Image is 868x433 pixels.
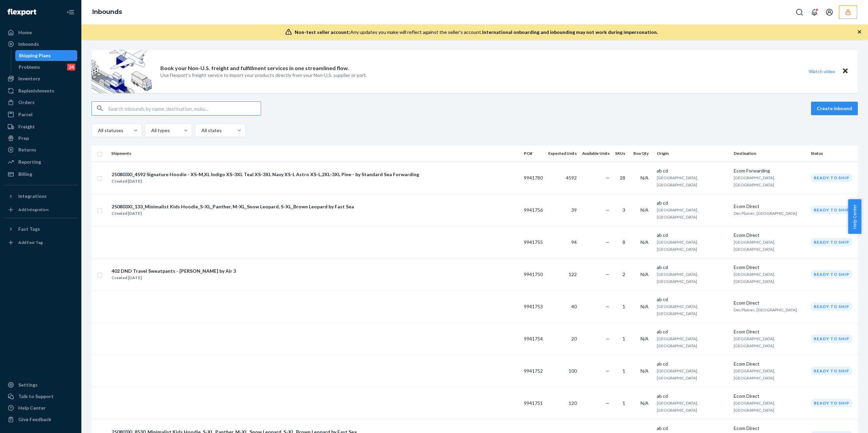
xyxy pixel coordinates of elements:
div: ab cd [657,232,728,239]
th: Box Qty [631,145,654,162]
span: [GEOGRAPHIC_DATA], [GEOGRAPHIC_DATA] [734,175,775,187]
th: Destination [731,145,808,162]
a: Prep [4,133,77,144]
div: Ecom Direct [734,360,805,367]
span: N/A [640,336,649,342]
div: Ready to ship [811,173,852,182]
div: Ready to ship [811,302,852,311]
div: Ecom Direct [734,203,805,210]
span: [GEOGRAPHIC_DATA], [GEOGRAPHIC_DATA] [657,400,698,413]
div: Ecom Direct [734,300,805,306]
span: [GEOGRAPHIC_DATA], [GEOGRAPHIC_DATA] [657,304,698,316]
iframe: Opens a widget where you can chat to one of our agents [825,413,861,430]
span: — [606,207,610,213]
span: 1 [623,368,625,374]
div: Ecom Direct [734,425,805,432]
td: 9941751 [521,387,546,419]
span: [GEOGRAPHIC_DATA], [GEOGRAPHIC_DATA] [657,175,698,187]
th: Shipments [108,145,521,162]
span: 1 [623,336,625,342]
a: Add Integration [4,204,77,215]
div: ab cd [657,167,728,174]
div: Created [DATE] [112,274,236,281]
div: Help Center [18,405,46,411]
span: N/A [640,368,649,374]
th: PO# [521,145,546,162]
span: [GEOGRAPHIC_DATA], [GEOGRAPHIC_DATA] [734,368,775,380]
div: Ready to ship [811,399,852,407]
a: Billing [4,169,77,180]
a: Inventory [4,73,77,84]
div: Talk to Support [18,393,54,400]
span: — [606,368,610,374]
td: 9941780 [521,162,546,194]
span: N/A [640,207,649,213]
div: Ecom Forwarding [734,167,805,174]
div: 250803XI_4592 Signature Hoodie - XS-M,XL Indigo XS-3XL Teal XS-3XL Navy XS-L Astro XS-L,2XL-3XL P... [112,171,419,178]
div: Parcel [18,111,33,118]
input: Search inbounds by name, destination, msku... [108,102,261,115]
button: Help Center [848,199,861,234]
a: Returns [4,144,77,155]
span: 39 [571,207,577,213]
a: Replenishments [4,85,77,96]
button: Talk to Support [4,391,77,402]
div: Replenishments [18,87,54,94]
span: N/A [640,175,649,181]
span: 28 [620,175,625,181]
button: Create inbound [811,102,858,115]
div: ab cd [657,200,728,206]
a: Shipping Plans [15,50,78,61]
span: — [606,175,610,181]
div: Ready to ship [811,238,852,246]
span: N/A [640,271,649,277]
div: Ready to ship [811,206,852,214]
div: Ecom Direct [734,264,805,271]
button: Open notifications [808,5,821,19]
a: Add Fast Tag [4,237,77,248]
div: Shipping Plans [19,52,51,59]
a: Inbounds [4,39,77,49]
td: 9941753 [521,290,546,323]
div: Created [DATE] [112,178,419,185]
input: All statuses [97,127,98,134]
div: Inventory [18,75,40,82]
span: 122 [569,271,577,277]
span: Des Plaines, [GEOGRAPHIC_DATA] [734,211,797,216]
a: Help Center [4,403,77,413]
span: [GEOGRAPHIC_DATA], [GEOGRAPHIC_DATA] [734,272,775,284]
div: ab cd [657,328,728,335]
div: Ecom Direct [734,328,805,335]
td: 9941756 [521,194,546,226]
a: Problems24 [15,62,78,73]
span: N/A [640,239,649,245]
td: 9941754 [521,323,546,355]
div: Home [18,29,32,36]
th: Status [808,145,858,162]
button: Open Search Box [793,5,806,19]
div: Returns [18,146,36,153]
div: 250803XI_133_Minimalist Kids Hoodie_S-XL_Panther, M-XL_Snow Leopard, S-XL_Brown Leopard by Fast Sea [112,203,354,210]
span: 20 [571,336,577,342]
span: — [606,271,610,277]
span: [GEOGRAPHIC_DATA], [GEOGRAPHIC_DATA] [657,207,698,220]
div: 24 [67,64,75,70]
span: [GEOGRAPHIC_DATA], [GEOGRAPHIC_DATA] [657,272,698,284]
span: 1 [623,304,625,309]
span: — [606,400,610,406]
div: Integrations [18,193,47,200]
div: Fast Tags [18,226,40,232]
div: Orders [18,99,35,106]
div: Add Integration [18,207,48,212]
th: Available Units [579,145,612,162]
a: Parcel [4,109,77,120]
span: — [606,336,610,342]
a: Freight [4,121,77,132]
div: ab cd [657,264,728,271]
div: Reporting [18,159,41,165]
span: 3 [623,207,625,213]
td: 9941752 [521,355,546,387]
button: Integrations [4,191,77,202]
button: Open account menu [823,5,836,19]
